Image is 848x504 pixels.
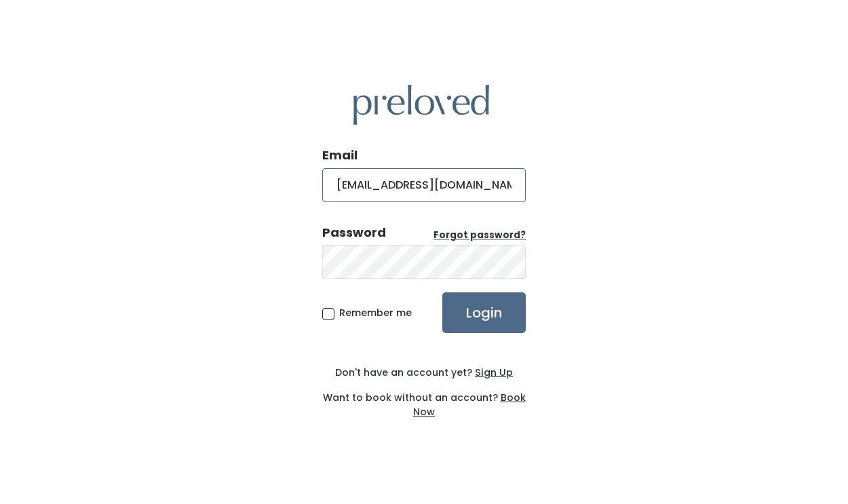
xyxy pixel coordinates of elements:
[472,366,513,379] a: Sign Up
[475,366,513,379] u: Sign Up
[433,229,526,241] u: Forgot password?
[353,85,489,125] img: preloved logo
[322,380,526,419] div: Want to book without an account?
[339,306,412,319] span: Remember me
[322,147,358,164] label: Email
[322,366,526,380] div: Don't have an account yet?
[322,224,386,241] div: Password
[433,229,526,242] a: Forgot password?
[413,391,526,419] a: Book Now
[442,292,526,333] input: Login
